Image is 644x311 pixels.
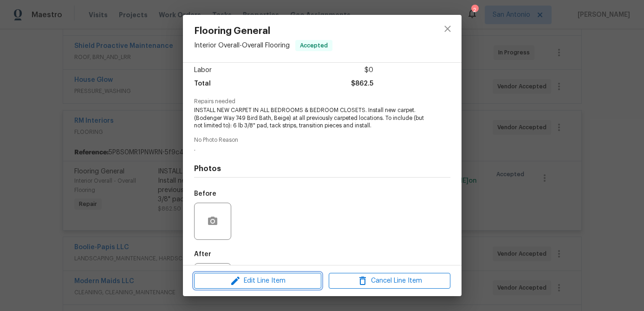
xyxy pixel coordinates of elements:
h5: Before [194,191,216,197]
span: Accepted [296,41,332,50]
span: Flooring General [194,26,332,36]
button: close [436,18,459,40]
span: Cancel Line Item [332,275,448,287]
div: 2 [471,6,478,15]
span: $862.5 [351,77,373,91]
button: Edit Line Item [194,273,321,289]
span: No Photo Reason [194,137,450,143]
span: Edit Line Item [197,275,319,287]
span: Interior Overall - Overall Flooring [194,42,290,49]
span: Total [194,77,211,91]
span: Labor [194,64,212,77]
h4: Photos [194,164,450,173]
h5: After [194,251,211,258]
span: $0 [364,64,373,77]
span: . [194,145,425,153]
button: Cancel Line Item [329,273,450,289]
span: INSTALL NEW CARPET IN ALL BEDROOMS & BEDROOM CLOSETS. Install new carpet. (Bodenger Way 749 Bird ... [194,106,425,130]
span: Repairs needed [194,99,450,105]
